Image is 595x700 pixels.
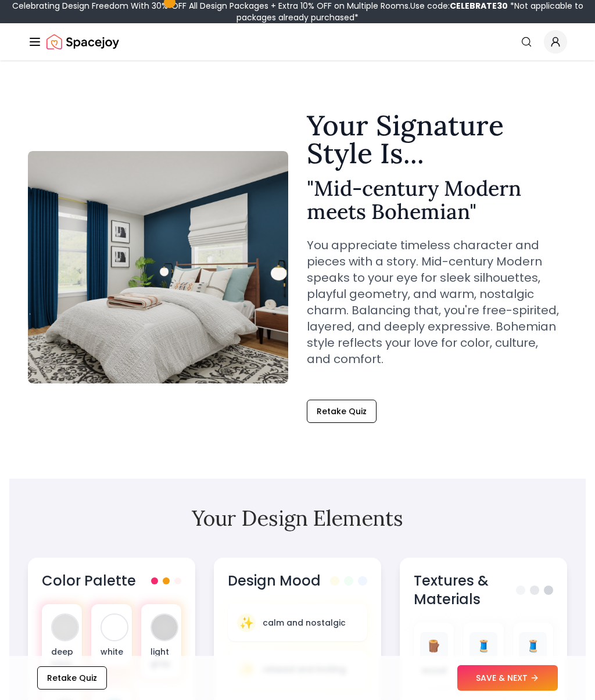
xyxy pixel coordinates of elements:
[307,177,567,223] h2: " Mid-century Modern meets Bohemian "
[239,615,254,631] span: ✨
[457,665,558,691] button: SAVE & NEXT
[426,638,441,654] span: 🪵
[307,112,567,167] h1: Your Signature Style Is...
[42,572,136,590] h3: Color Palette
[28,23,567,60] nav: Global
[46,30,119,53] a: Spacejoy
[228,572,321,590] h3: Design Mood
[263,617,346,629] p: calm and nostalgic
[51,646,73,669] p: deep navy
[414,572,516,609] h3: Textures & Materials
[307,237,567,367] p: You appreciate timeless character and pieces with a story. Mid-century Modern speaks to your eye ...
[526,638,540,654] span: 🧵
[150,646,172,669] p: light gray
[28,507,567,530] h2: Your Design Elements
[307,400,377,423] button: Retake Quiz
[46,30,119,53] img: Spacejoy Logo
[37,666,107,690] button: Retake Quiz
[476,638,491,654] span: 🧵
[28,151,288,383] img: Mid-century Modern meets Bohemian Style Example
[101,646,122,658] p: white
